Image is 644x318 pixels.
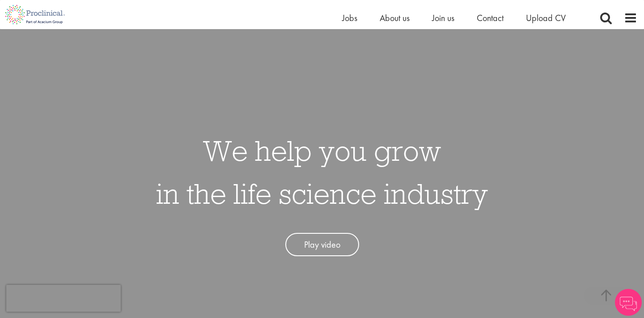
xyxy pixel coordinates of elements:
img: Chatbot [615,289,642,316]
a: About us [380,12,410,24]
a: Join us [432,12,454,24]
a: Play video [285,233,359,257]
a: Contact [477,12,504,24]
h1: We help you grow in the life science industry [156,129,488,215]
a: Jobs [342,12,357,24]
a: Upload CV [526,12,566,24]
